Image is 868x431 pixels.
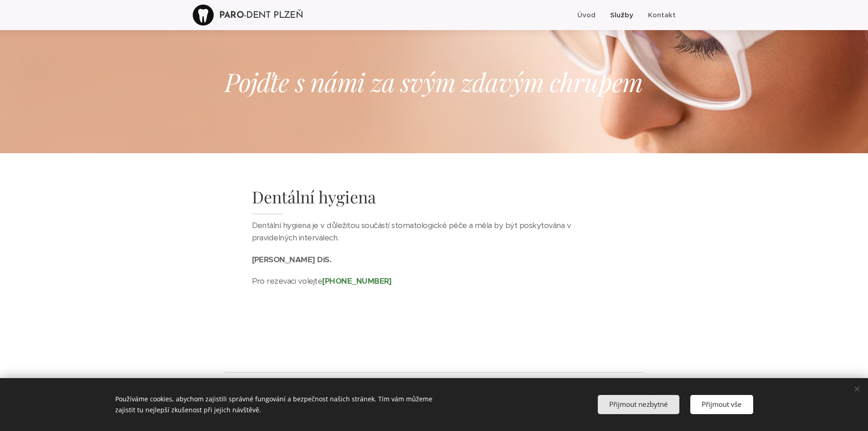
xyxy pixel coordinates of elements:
[252,219,616,254] p: Dentální hygiena je v důležitou součástí stomatologické péče a měla by být poskytována v pravidel...
[252,275,616,288] p: Pro rezevaci volejte
[115,387,466,422] div: Používáme cookies, abychom zajistili správné fungování a bezpečnost našich stránek. Tím vám můžem...
[648,10,676,19] span: Kontakt
[415,377,452,388] span: Verze 2.0
[575,4,676,26] ul: Menu
[577,10,596,19] span: Úvod
[598,395,679,414] button: Přijmout nezbytné
[322,276,392,286] strong: [PHONE_NUMBER]
[252,186,616,215] h1: Dentální hygiena
[225,64,643,99] em: Pojďte s námi za svým zdavým chrupem
[193,3,305,27] a: PARO-DENT PLZEŇ
[609,400,668,409] span: Přijmout nezbytné
[702,400,742,409] span: Přijmout vše
[610,10,633,19] span: Služby
[690,395,753,414] button: Přijmout vše
[252,254,332,265] strong: [PERSON_NAME] DiS.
